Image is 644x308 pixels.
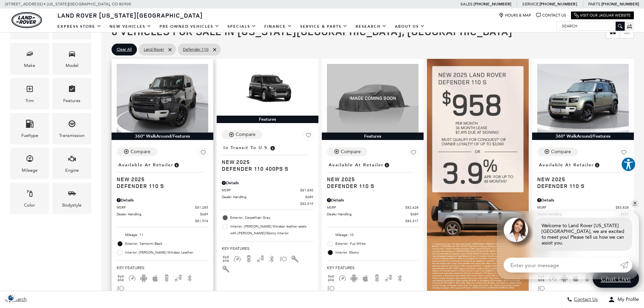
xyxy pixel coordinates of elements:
span: Key Features : [117,264,208,271]
li: Mileage: 11 [117,231,208,239]
div: Fueltype [21,132,38,139]
div: ModelModel [52,43,91,74]
span: Interior: Ebony [335,249,419,256]
div: Make [24,62,35,69]
span: Blind Spot Monitor [384,275,392,280]
span: Parts [588,2,600,6]
a: [PHONE_NUMBER] [601,1,639,7]
a: Research [352,21,391,32]
span: Land Rover [US_STATE][GEOGRAPHIC_DATA] [57,11,203,19]
span: Service [522,2,538,6]
span: $83,317 [405,218,419,223]
span: MSRP [222,188,300,193]
span: Defender 110 400PS S [222,165,308,172]
span: Adaptive Cruise Control [233,256,241,261]
div: Pricing Details - Defender 110 S [327,197,419,203]
span: AWD [327,275,335,280]
span: $81,285 [195,205,208,210]
span: Interior Accents [291,256,299,261]
a: [STREET_ADDRESS] • [US_STATE][GEOGRAPHIC_DATA], CO 80905 [5,2,131,6]
span: Key Features : [327,264,419,271]
span: Apple Car-Play [572,275,580,280]
span: Blind Spot Monitor [256,256,264,261]
span: Interior: [PERSON_NAME] Windsor leather seats with [PERSON_NAME]/Ebony interior [230,223,313,237]
div: Bodystyle [62,202,81,209]
a: MSRP $81,830 [222,188,313,193]
button: Open user profile menu [603,291,644,308]
span: Blind Spot Monitor [174,275,182,280]
span: MSRP [327,205,405,210]
span: Defender 110 S [537,183,624,189]
img: Agent profile photo [504,218,528,242]
span: Exterior: Carpathian Grey [230,214,313,221]
a: Available at RetailerNew 2025Defender 110 S [537,160,629,189]
span: Adaptive Cruise Control [549,275,557,280]
div: FueltypeFueltype [10,113,49,144]
div: Compare [551,149,571,155]
button: Compare Vehicle [117,147,157,156]
span: Bluetooth [396,275,404,280]
span: AWD [117,275,125,280]
span: $689 [410,212,419,217]
span: Available at Retailer [539,161,594,169]
span: $689 [305,194,313,199]
span: Android Auto [560,275,568,280]
span: Land Rover [144,45,164,54]
aside: Accessibility Help Desk [621,157,636,173]
span: Android Auto [140,275,148,280]
span: Bluetooth [186,275,194,280]
span: Dealer Handling [222,194,305,199]
span: Trim [26,83,34,97]
button: Save Vehicle [408,147,419,160]
button: Compare Vehicle [327,147,367,156]
a: MSRP $83,828 [537,205,629,210]
a: MSRP $82,628 [327,205,419,210]
div: Features [217,116,318,123]
a: $81,974 [117,218,208,223]
span: Engine [68,153,76,167]
li: Mileage: 10 [327,231,419,239]
img: 2025 LAND ROVER Defender 110 S [327,64,419,133]
span: Model [68,48,76,62]
span: My Profile [615,297,639,303]
a: Service & Parts [296,21,352,32]
span: Backup Camera [373,275,381,280]
div: Welcome to Land Rover [US_STATE][GEOGRAPHIC_DATA], we are excited to meet you! Please tell us how... [535,218,632,251]
div: 360° WalkAround/Features [112,133,213,140]
a: EXPRESS STORE [53,21,105,32]
span: Clear All [117,45,132,54]
span: MSRP [117,205,195,210]
button: Save Vehicle [619,147,629,160]
span: Keyless Entry [222,266,230,271]
div: Trim [25,97,34,104]
span: Fog Lights [537,285,545,290]
img: 2025 LAND ROVER Defender 110 S [537,64,629,133]
div: TransmissionTransmission [52,113,91,144]
a: Pre-Owned Vehicles [156,21,223,32]
span: $82,628 [405,205,419,210]
span: Fog Lights [327,285,335,290]
a: Dealer Handling $689 [327,212,419,217]
span: Backup Camera [245,256,253,261]
a: $82,519 [222,201,313,206]
div: Features [322,133,424,140]
span: Features [68,83,76,97]
button: Explore your accessibility options [621,157,636,172]
a: Contact Us [536,13,566,18]
span: Bluetooth [268,256,276,261]
div: Transmission [59,132,85,139]
a: [PHONE_NUMBER] [540,1,577,7]
button: Save Vehicle [303,130,313,143]
span: Fog Lights [117,285,125,290]
span: In Transit to U.S. [223,144,269,151]
div: Model [66,62,78,69]
span: Make [26,48,34,62]
div: Compare [236,132,256,138]
div: FeaturesFeatures [52,78,91,110]
span: Defender 110 [183,45,209,54]
span: Fog Lights [279,256,287,261]
span: AWD [222,256,230,261]
span: Interior: [PERSON_NAME] Windsor Leather [125,249,208,256]
a: land-rover [11,12,42,28]
span: Adaptive Cruise Control [128,275,136,280]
